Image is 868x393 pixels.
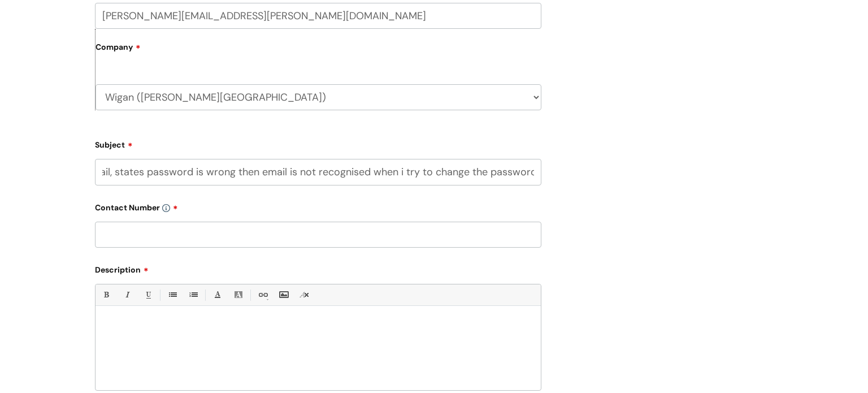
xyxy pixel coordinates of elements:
label: Company [96,38,541,64]
a: 1. Ordered List (Ctrl-Shift-8) [186,288,200,302]
a: Bold (Ctrl-B) [99,288,113,302]
a: • Unordered List (Ctrl-Shift-7) [165,288,179,302]
a: Font Color [210,288,224,302]
img: info-icon.svg [162,204,170,212]
label: Contact Number [95,199,541,213]
a: Italic (Ctrl-I) [120,288,134,302]
label: Subject [95,136,541,150]
a: Back Color [231,288,245,302]
a: Underline(Ctrl-U) [141,288,155,302]
input: Email [95,3,541,29]
a: Link [255,288,270,302]
a: Remove formatting (Ctrl-\) [297,288,311,302]
a: Insert Image... [276,288,290,302]
label: Description [95,261,541,275]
